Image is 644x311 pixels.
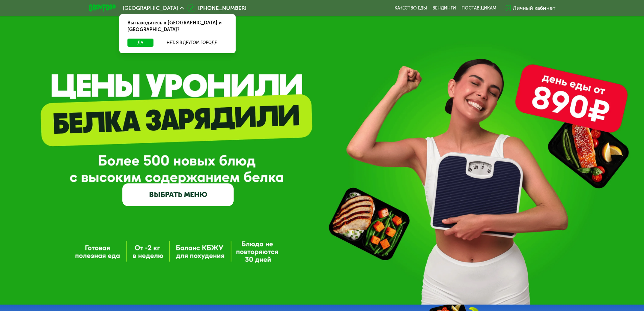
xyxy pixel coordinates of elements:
a: Качество еды [395,5,427,11]
a: Вендинги [432,5,456,11]
button: Да [127,39,153,47]
div: Личный кабинет [513,4,555,12]
a: ВЫБРАТЬ МЕНЮ [122,183,234,206]
div: поставщикам [461,5,496,11]
button: Нет, я в другом городе [156,39,228,47]
div: Вы находитесь в [GEOGRAPHIC_DATA] и [GEOGRAPHIC_DATA]? [119,14,236,39]
a: [PHONE_NUMBER] [187,4,246,12]
span: [GEOGRAPHIC_DATA] [123,5,178,11]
